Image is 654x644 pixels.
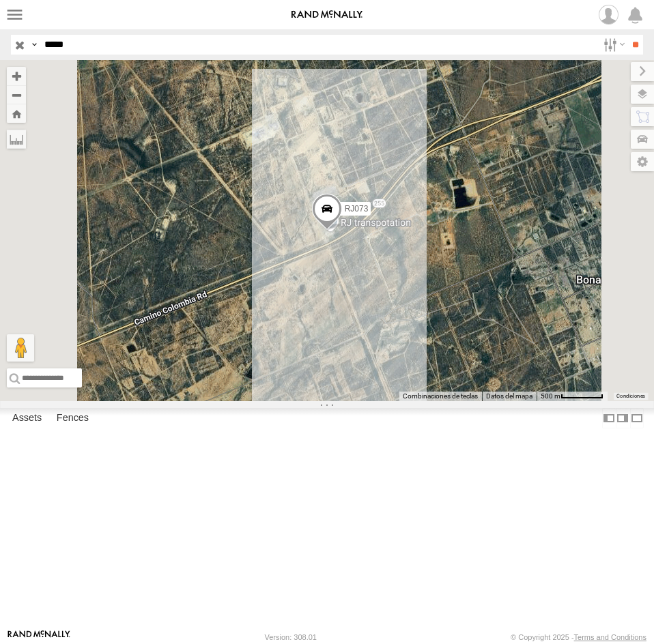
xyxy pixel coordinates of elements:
[630,408,644,428] label: Hide Summary Table
[537,392,608,401] button: Escala del mapa: 500 m por 59 píxeles
[7,130,26,149] label: Measure
[574,633,646,641] a: Terms and Conditions
[7,85,26,104] button: Zoom out
[345,204,369,214] span: RJ073
[7,104,26,123] button: Zoom Home
[602,408,616,428] label: Dock Summary Table to the Left
[511,633,646,641] div: © Copyright 2025 -
[29,35,40,55] label: Search Query
[7,67,26,85] button: Zoom in
[631,152,654,171] label: Map Settings
[616,394,645,399] a: Condiciones (se abre en una nueva pestaña)
[541,392,560,400] span: 500 m
[403,392,478,401] button: Combinaciones de teclas
[265,633,317,641] div: Version: 308.01
[8,630,70,644] a: Visit our Website
[616,408,629,428] label: Dock Summary Table to the Right
[292,10,362,20] img: rand-logo.svg
[598,35,627,55] label: Search Filter Options
[5,409,48,428] label: Assets
[486,392,532,401] button: Datos del mapa
[50,409,96,428] label: Fences
[7,334,34,362] button: Arrastra el hombrecito naranja al mapa para abrir Street View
